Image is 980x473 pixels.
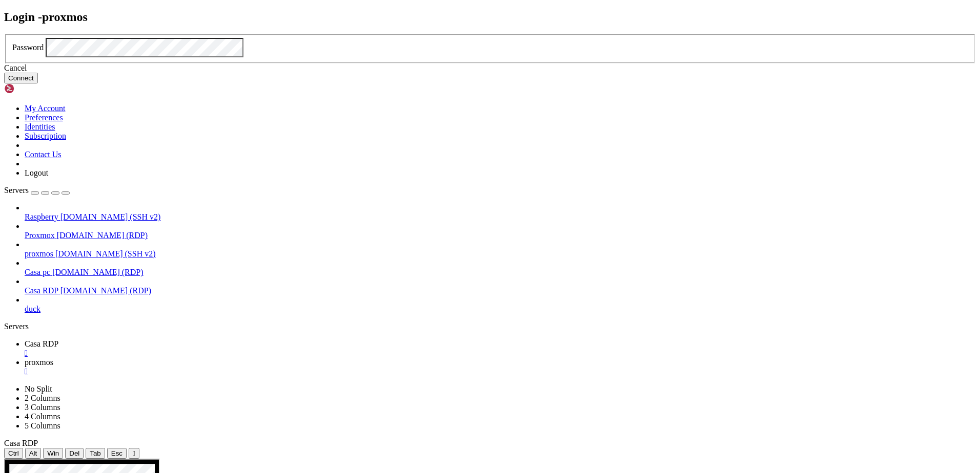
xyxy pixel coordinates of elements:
[25,448,42,459] button: Alt
[25,421,60,430] a: 5 Columns
[4,439,38,447] span: Casa RDP
[25,358,53,367] span: proxmos
[25,168,48,177] a: Logout
[55,249,156,258] span: [DOMAIN_NAME] (SSH v2)
[43,448,63,459] button: Win
[69,449,79,457] span: Del
[4,186,29,195] span: Servers
[25,212,976,222] a: Raspberry [DOMAIN_NAME] (SSH v2)
[25,268,976,277] a: Casa pc [DOMAIN_NAME] (RDP)
[90,449,101,457] span: Tab
[25,113,63,122] a: Preferences
[25,286,58,295] span: Casa RDP
[25,295,976,314] li: duck
[25,358,976,376] a: proxmos
[12,43,44,52] label: Password
[65,448,84,459] button: Del
[60,286,151,295] span: [DOMAIN_NAME] (RDP)
[111,449,122,457] span: Esc
[57,231,148,240] span: [DOMAIN_NAME] (RDP)
[25,104,66,113] a: My Account
[86,448,105,459] button: Tab
[25,231,55,240] span: Proxmox
[25,240,976,259] li: proxmos [DOMAIN_NAME] (SSH v2)
[4,322,976,331] div: Servers
[47,449,59,457] span: Win
[25,132,66,140] a: Subscription
[25,277,976,295] li: Casa RDP [DOMAIN_NAME] (RDP)
[25,231,976,240] a: Proxmox [DOMAIN_NAME] (RDP)
[25,286,976,295] a: Casa RDP [DOMAIN_NAME] (RDP)
[4,13,8,21] div: (0, 1)
[25,122,55,131] a: Identities
[25,339,976,358] a: Casa RDP
[4,83,63,94] img: Shellngn
[4,186,70,195] a: Servers
[25,305,976,314] a: duck
[133,449,135,457] div: 
[25,249,976,259] a: proxmos [DOMAIN_NAME] (SSH v2)
[8,449,19,457] span: Ctrl
[25,249,53,258] span: proxmos
[25,412,60,421] a: 4 Columns
[25,367,976,376] a: 
[25,394,60,402] a: 2 Columns
[4,73,38,83] button: Connect
[4,10,976,24] h2: Login - proxmos
[29,449,37,457] span: Alt
[25,212,58,221] span: Raspberry
[25,384,52,393] a: No Split
[60,212,161,221] span: [DOMAIN_NAME] (SSH v2)
[25,222,976,240] li: Proxmox [DOMAIN_NAME] (RDP)
[4,63,976,73] div: Cancel
[25,403,60,412] a: 3 Columns
[25,150,62,159] a: Contact Us
[129,448,139,459] button: 
[4,4,847,13] x-row: Connecting [DOMAIN_NAME]...
[25,259,976,277] li: Casa pc [DOMAIN_NAME] (RDP)
[52,268,143,276] span: [DOMAIN_NAME] (RDP)
[25,305,40,313] span: duck
[25,339,58,348] span: Casa RDP
[4,448,23,459] button: Ctrl
[107,448,127,459] button: Esc
[25,349,976,358] a: 
[25,203,976,222] li: Raspberry [DOMAIN_NAME] (SSH v2)
[25,268,50,276] span: Casa pc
